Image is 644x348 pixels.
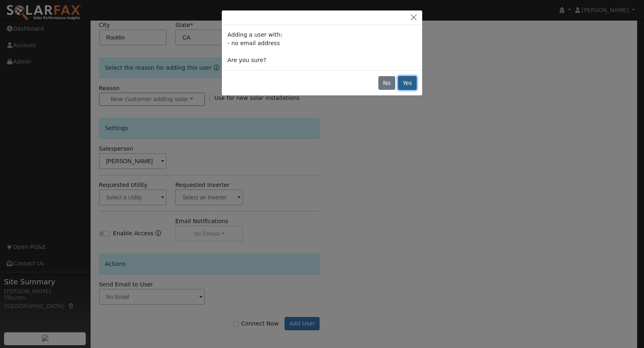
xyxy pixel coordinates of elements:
[227,40,280,46] span: - no email address
[227,57,266,63] span: Are you sure?
[378,76,395,90] button: No
[408,13,419,22] button: Close
[398,76,417,90] button: Yes
[227,31,282,38] span: Adding a user with:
